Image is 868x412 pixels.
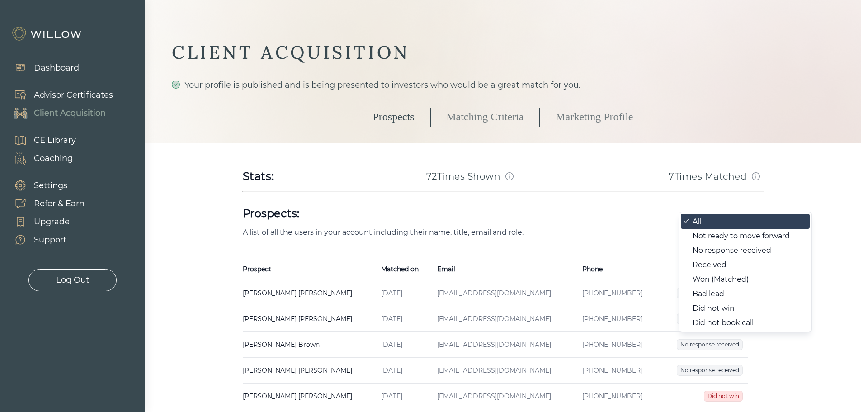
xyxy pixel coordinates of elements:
[693,319,790,327] div: Did not book call
[693,247,790,254] div: No response received
[693,276,790,283] div: Won (Matched)
[693,290,790,298] div: Bad lead
[684,218,689,223] span: check
[693,261,790,269] div: Received
[693,218,790,225] div: All
[693,232,790,240] div: Not ready to move forward
[693,305,790,312] div: Did not win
